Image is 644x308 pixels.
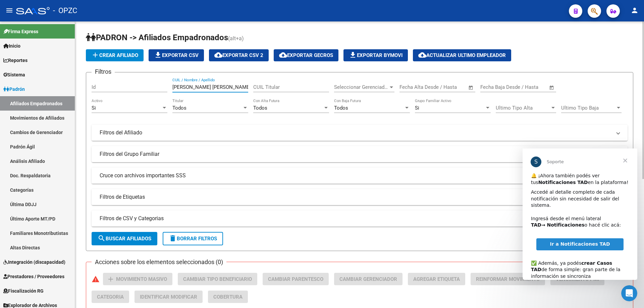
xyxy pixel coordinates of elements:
div: ✅ Además, ya podés de forma simple: gran parte de la información se sincroniza automáticamente y ... [8,105,106,151]
span: Borrar Filtros [169,236,217,242]
button: Open calendar [467,84,475,91]
span: Crear Afiliado [91,52,138,58]
mat-expansion-panel-header: Filtros del Afiliado [92,125,628,141]
mat-icon: menu [5,6,13,14]
span: PADRON -> Afiliados Empadronados [86,33,228,42]
mat-icon: person [631,6,639,14]
button: Buscar Afiliados [92,232,157,245]
button: Open calendar [548,84,556,91]
mat-panel-title: Cruce con archivos importantes SSS [100,172,611,179]
button: Actualizar ultimo Empleador [413,49,511,61]
span: (alt+a) [228,35,244,42]
button: Reinformar Movimiento [471,273,545,285]
span: Si [92,105,96,111]
mat-icon: cloud_download [418,51,426,59]
button: Exportar GECROS [274,49,338,61]
span: Todos [253,105,267,111]
button: Movimiento Masivo [103,273,172,285]
button: Exportar CSV 2 [209,49,269,61]
button: Agregar Etiqueta [408,273,465,285]
span: Agregar Etiqueta [413,276,460,282]
mat-icon: cloud_download [279,51,287,59]
button: Exportar Bymovi [343,49,408,61]
span: Ultimo Tipo Alta [496,105,550,111]
iframe: Intercom live chat [621,285,637,301]
mat-icon: file_download [154,51,162,59]
mat-icon: warning [92,275,100,283]
button: Exportar CSV [149,49,204,61]
button: Cambiar Gerenciador [334,273,402,285]
span: Inicio [3,42,20,50]
span: Exportar CSV 2 [214,52,263,58]
span: Identificar Modificar [140,294,197,300]
span: Fiscalización RG [3,287,44,295]
span: Si [415,105,419,111]
span: Cambiar Tipo Beneficiario [183,276,252,282]
span: Exportar GECROS [279,52,333,58]
span: Cambiar Parentesco [268,276,323,282]
input: Fecha inicio [480,84,507,90]
mat-panel-title: Filtros de Etiquetas [100,193,611,201]
span: Movimiento Masivo [116,276,167,282]
span: Integración (discapacidad) [3,258,65,266]
mat-panel-title: Filtros de CSV y Categorias [100,215,611,222]
span: Seleccionar Gerenciador [334,84,388,90]
span: Categoria [97,294,124,300]
mat-expansion-panel-header: Filtros de CSV y Categorias [92,210,628,227]
span: - OPZC [53,3,77,18]
mat-icon: add [91,51,99,59]
h3: Acciones sobre los elementos seleccionados (0) [92,257,226,267]
mat-expansion-panel-header: Filtros del Grupo Familiar [92,146,628,162]
mat-icon: add [107,275,115,283]
mat-icon: search [98,234,106,242]
span: Cambiar Gerenciador [339,276,397,282]
mat-icon: delete [169,234,177,242]
button: Categoria [92,291,129,303]
mat-icon: file_download [349,51,357,59]
span: Todos [334,105,348,111]
span: Ultimo Tipo Baja [561,105,615,111]
input: Fecha fin [514,84,546,90]
span: Buscar Afiliados [98,236,151,242]
span: Cobertura [213,294,243,300]
button: Cobertura [208,291,248,303]
button: Borrar Filtros [163,232,223,245]
span: Todos [172,105,186,111]
button: Cambiar Tipo Beneficiario [178,273,257,285]
mat-panel-title: Filtros del Afiliado [100,129,611,136]
span: Firma Express [3,28,38,35]
mat-icon: cloud_download [214,51,222,59]
mat-expansion-panel-header: Filtros de Etiquetas [92,189,628,205]
span: Exportar CSV [154,52,199,58]
span: Exportar Bymovi [349,52,402,58]
span: Reportes [3,57,28,64]
button: Crear Afiliado [86,49,144,61]
span: Padrón [3,85,25,93]
input: Fecha inicio [399,84,427,90]
span: Actualizar ultimo Empleador [418,52,506,58]
span: Sistema [3,71,25,78]
span: Prestadores / Proveedores [3,273,64,280]
mat-expansion-panel-header: Cruce con archivos importantes SSS [92,168,628,184]
h3: Filtros [92,67,115,76]
iframe: Intercom live chat mensaje [523,148,637,280]
button: Cambiar Parentesco [263,273,329,285]
button: Identificar Modificar [135,291,203,303]
span: Reinformar Movimiento [476,276,540,282]
mat-panel-title: Filtros del Grupo Familiar [100,150,611,158]
input: Fecha fin [433,84,465,90]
